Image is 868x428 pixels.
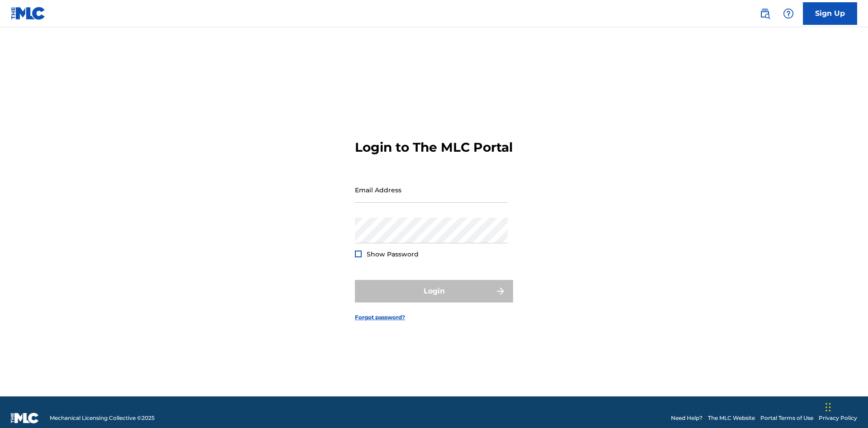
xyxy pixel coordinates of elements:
[826,394,831,421] div: Drag
[50,414,155,422] span: Mechanical Licensing Collective © 2025
[760,414,813,422] a: Portal Terms of Use
[803,2,857,25] a: Sign Up
[783,8,794,19] img: help
[671,414,703,422] a: Need Help?
[355,140,513,155] h3: Login to The MLC Portal
[11,7,46,20] img: MLC Logo
[367,250,419,258] span: Show Password
[11,413,39,423] img: logo
[355,313,405,321] a: Forgot password?
[708,414,755,422] a: The MLC Website
[759,8,770,19] img: search
[756,5,774,23] a: Public Search
[779,5,797,23] div: Help
[819,414,857,422] a: Privacy Policy
[823,385,868,428] iframe: Chat Widget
